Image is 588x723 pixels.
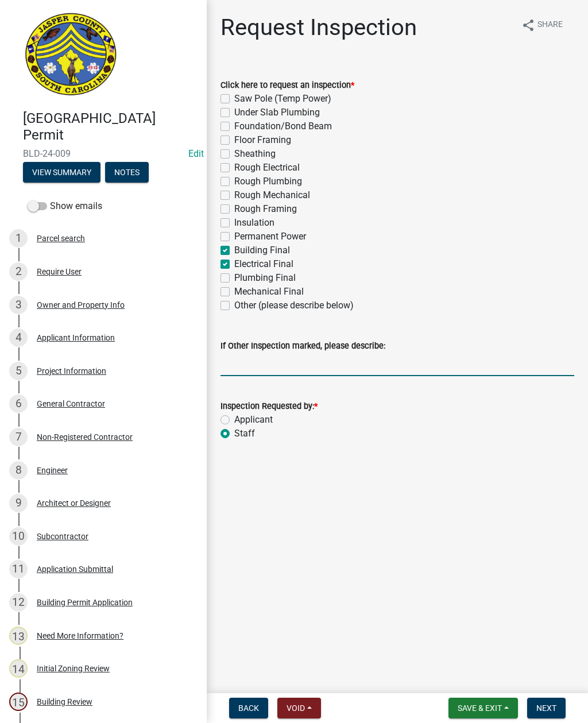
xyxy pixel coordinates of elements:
[9,296,28,314] div: 3
[9,560,28,578] div: 11
[234,133,291,147] label: Floor Framing
[9,395,28,413] div: 6
[23,12,119,98] img: Jasper County, South Carolina
[537,18,563,32] span: Share
[37,334,115,342] div: Applicant Information
[220,14,417,41] h1: Request Inspection
[234,161,300,175] label: Rough Electrical
[238,703,259,713] span: Back
[23,148,184,159] span: BLD-24-009
[105,168,149,177] wm-modal-confirm: Notes
[37,367,106,375] div: Project Information
[9,328,28,347] div: 4
[512,14,572,36] button: shareShare
[234,271,296,285] label: Plumbing Final
[234,106,320,119] label: Under Slab Plumbing
[9,262,28,281] div: 2
[9,693,28,711] div: 15
[9,527,28,546] div: 10
[37,664,110,672] div: Initial Zoning Review
[188,148,204,159] wm-modal-confirm: Edit Application Number
[234,202,297,216] label: Rough Framing
[536,703,556,713] span: Next
[37,698,92,706] div: Building Review
[458,703,502,713] span: Save & Exit
[234,413,273,427] label: Applicant
[37,234,85,242] div: Parcel search
[234,427,255,440] label: Staff
[220,403,318,411] label: Inspection Requested by:
[234,243,290,257] label: Building Final
[527,698,566,718] button: Next
[234,119,332,133] label: Foundation/Bond Beam
[23,168,100,177] wm-modal-confirm: Summary
[37,268,82,276] div: Require User
[105,162,149,183] button: Notes
[234,188,310,202] label: Rough Mechanical
[220,342,385,350] label: If Other Inspection marked, please describe:
[37,632,123,640] div: Need More Information?
[229,698,268,718] button: Back
[28,199,102,213] label: Show emails
[234,230,306,243] label: Permanent Power
[448,698,518,718] button: Save & Exit
[9,627,28,645] div: 13
[234,299,354,312] label: Other (please describe below)
[37,499,111,507] div: Architect or Designer
[37,433,133,441] div: Non-Registered Contractor
[9,362,28,380] div: 5
[234,147,276,161] label: Sheathing
[9,229,28,248] div: 1
[234,175,302,188] label: Rough Plumbing
[37,466,68,474] div: Engineer
[9,494,28,512] div: 9
[9,593,28,612] div: 12
[188,148,204,159] a: Edit
[37,565,113,573] div: Application Submittal
[277,698,321,718] button: Void
[9,461,28,480] div: 8
[234,216,274,230] label: Insulation
[9,428,28,446] div: 7
[23,110,198,144] h4: [GEOGRAPHIC_DATA] Permit
[220,82,354,90] label: Click here to request an inspection
[37,598,133,606] div: Building Permit Application
[234,92,331,106] label: Saw Pole (Temp Power)
[37,400,105,408] div: General Contractor
[234,285,304,299] label: Mechanical Final
[9,659,28,678] div: 14
[287,703,305,713] span: Void
[23,162,100,183] button: View Summary
[234,257,293,271] label: Electrical Final
[37,532,88,540] div: Subcontractor
[37,301,125,309] div: Owner and Property Info
[521,18,535,32] i: share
